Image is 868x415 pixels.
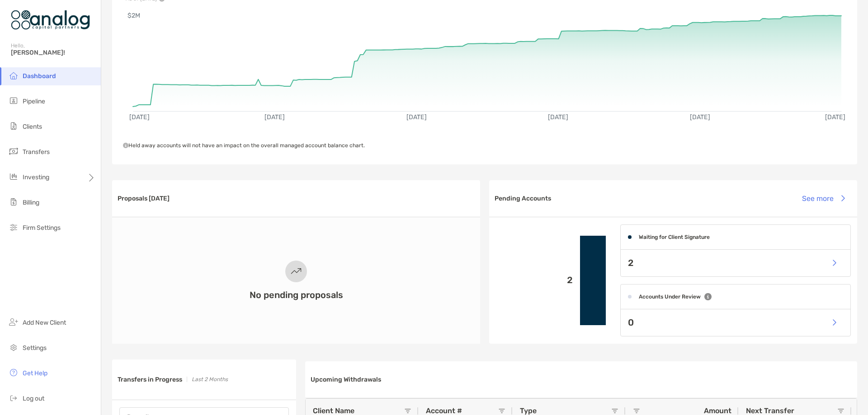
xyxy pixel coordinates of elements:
[628,257,633,269] p: 2
[127,12,140,19] text: $2M
[8,121,19,131] img: clients icon
[118,376,182,383] h3: Transfers in Progress
[8,392,19,403] img: logout icon
[23,319,66,326] span: Add New Client
[548,113,568,121] text: [DATE]
[23,199,39,206] span: Billing
[495,195,551,202] h3: Pending Accounts
[628,317,634,328] p: 0
[23,123,42,131] span: Clients
[118,195,170,202] h3: Proposals [DATE]
[690,113,710,121] text: [DATE]
[192,374,228,385] p: Last 2 Months
[11,4,90,36] img: Zoe Logo
[520,406,537,415] span: Type
[8,342,19,353] img: settings icon
[825,113,845,121] text: [DATE]
[23,224,61,232] span: Firm Settings
[8,171,19,182] img: investing icon
[129,113,150,121] text: [DATE]
[23,148,50,156] span: Transfers
[23,72,56,80] span: Dashboard
[8,367,19,378] img: get-help icon
[311,376,381,383] h3: Upcoming Withdrawals
[23,395,44,402] span: Log out
[23,344,47,352] span: Settings
[746,406,794,415] span: Next Transfer
[123,142,365,149] span: Held away accounts will not have an impact on the overall managed account balance chart.
[23,173,49,181] span: Investing
[795,188,852,208] button: See more
[23,98,45,105] span: Pipeline
[639,294,701,300] h4: Accounts Under Review
[406,113,427,121] text: [DATE]
[704,406,731,415] span: Amount
[23,369,47,377] span: Get Help
[8,95,19,106] img: pipeline icon
[264,113,285,121] text: [DATE]
[496,275,573,286] p: 2
[8,317,19,327] img: add_new_client icon
[8,222,19,233] img: firm-settings icon
[8,196,19,207] img: billing icon
[639,234,710,240] h4: Waiting for Client Signature
[11,49,95,56] span: [PERSON_NAME]!
[250,289,343,300] h3: No pending proposals
[313,406,354,415] span: Client Name
[426,406,462,415] span: Account #
[8,70,19,81] img: dashboard icon
[8,146,19,157] img: transfers icon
